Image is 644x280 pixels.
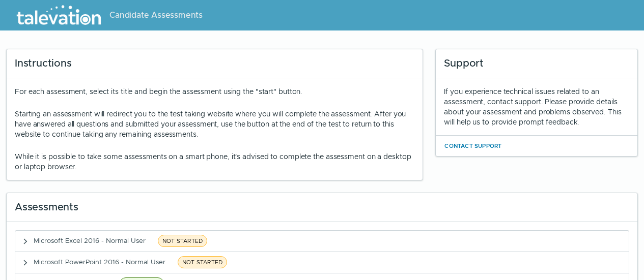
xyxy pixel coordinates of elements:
[7,49,423,78] div: Instructions
[7,193,637,222] div: Assessments
[12,3,105,28] img: Talevation_Logo_Transparent_white.png
[178,256,227,268] span: NOT STARTED
[436,49,637,78] div: Support
[444,140,502,152] button: Contact Support
[15,252,629,273] button: Microsoft PowerPoint 2016 - Normal UserNOT STARTED
[109,9,203,21] span: Candidate Assessments
[444,86,629,127] div: If you experience technical issues related to an assessment, contact support. Please provide deta...
[15,151,414,172] p: While it is possible to take some assessments on a smart phone, it's advised to complete the asse...
[15,86,414,172] div: For each assessment, select its title and begin the assessment using the "start" button.
[15,231,629,252] button: Microsoft Excel 2016 - Normal UserNOT STARTED
[34,236,146,245] span: Microsoft Excel 2016 - Normal User
[34,258,165,266] span: Microsoft PowerPoint 2016 - Normal User
[158,235,207,247] span: NOT STARTED
[15,109,414,139] p: Starting an assessment will redirect you to the test taking website where you will complete the a...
